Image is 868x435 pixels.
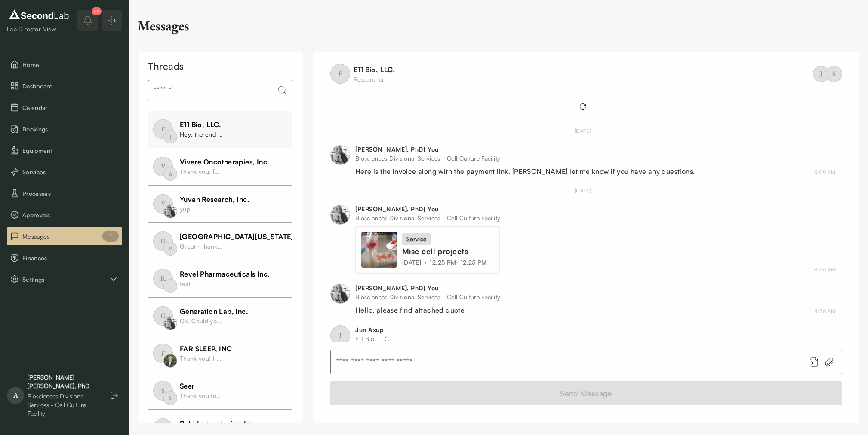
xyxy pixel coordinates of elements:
span: J [813,66,829,82]
div: Yuvan Research, Inc. [180,194,249,204]
div: Seer [180,381,223,391]
div: Biosciences Divisional Services - Cell Culture Facility [355,154,695,163]
div: Here is the invoice along with the payment link. [PERSON_NAME] let me know if you have any questi... [355,166,695,176]
div: Hey, the end use was wondering if you had any info on how many cells per tube? [180,130,223,139]
div: Ok. Could you book a service for consultation and in the notes request that and I’ll put up a quo... [180,316,223,325]
span: G [153,306,173,326]
span: Approvals [22,210,119,219]
button: Messages [7,227,122,245]
div: [PERSON_NAME], PhD | You [355,284,500,292]
span: Settings [22,275,108,284]
button: Dashboard [7,77,122,95]
span: R [153,269,173,289]
div: [PERSON_NAME], PhD | You [355,145,695,154]
span: F [153,344,173,363]
div: Lab Director View [7,25,71,33]
div: Biosciences Divisional Services - Cell Culture Facility [355,213,500,222]
div: yup! [180,204,223,213]
img: profile image [330,145,350,165]
div: Jun Axup [355,325,391,334]
div: August 28, 2025 8:56 AM [814,266,835,274]
button: Services [7,163,122,181]
div: Generation Lab, inc. [180,306,248,316]
a: E11 Bio, LLC. [354,65,395,74]
img: Misc cell projects [361,232,397,268]
div: Revel Pharmaceuticals Inc. [180,269,270,279]
span: Processes [22,189,119,198]
div: [DATE] [330,187,835,195]
div: Vivere Oncotherapies, Inc. [180,157,269,167]
button: Home [7,55,122,73]
div: 1 [102,231,119,242]
div: August 28, 2025 8:56 AM [814,307,835,315]
span: 12:25 PM - 12:25 PM [430,258,486,267]
div: Thank you, [PERSON_NAME]! [180,167,223,176]
button: Expand/Collapse sidebar [102,10,122,31]
div: Rubi Laboratories, Inc [180,418,254,429]
button: Finances [7,249,122,267]
div: [PERSON_NAME] [PERSON_NAME], PhD [28,373,98,390]
button: notifications [77,10,98,31]
span: · [425,258,426,267]
img: profile image [163,204,177,218]
span: S [826,66,842,82]
div: Threads [148,59,292,73]
span: Bookings [22,125,119,134]
div: [PERSON_NAME], PhD | You [355,205,500,213]
div: FAR SLEEP, INC [180,344,232,354]
li: Processes [7,184,122,202]
span: S [153,381,173,401]
div: Misc cell projects [402,245,490,258]
span: J [330,325,350,345]
div: text [180,279,223,288]
div: 69 [92,7,102,15]
span: E [330,64,350,84]
div: service [402,233,431,245]
div: Hello, please find attached quote [355,305,500,315]
span: V [153,157,173,176]
span: Calendar [22,103,119,112]
span: S [163,391,177,405]
div: Thank you for providing an explanation for the surcharge fees. [180,391,223,400]
button: Settings [7,270,122,288]
button: Calendar [7,98,122,116]
div: May 22, 2025 3:09 PM [814,169,835,176]
span: Services [22,167,119,176]
div: E11 Bio, LLC. [180,119,223,130]
span: A [7,387,24,404]
span: Dashboard [22,82,119,91]
img: profile image [163,316,177,330]
span: U [153,231,173,251]
button: Equipment [7,141,122,159]
span: J [163,130,177,143]
div: [DATE] [330,127,835,135]
div: [GEOGRAPHIC_DATA][US_STATE], Department of Microbiology [180,231,392,242]
button: Approvals [7,206,122,224]
span: A [163,167,177,181]
div: E11 Bio, LLC. [355,334,391,343]
span: E [153,119,173,139]
button: Bookings [7,120,122,138]
span: P [163,242,177,256]
span: Messages [22,232,119,241]
span: [DATE] [402,258,421,267]
div: Biosciences Divisional Services - Cell Culture Facility [28,392,98,418]
img: logo [7,8,71,21]
div: Thank you! I will notify the contract's office. [180,354,223,363]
